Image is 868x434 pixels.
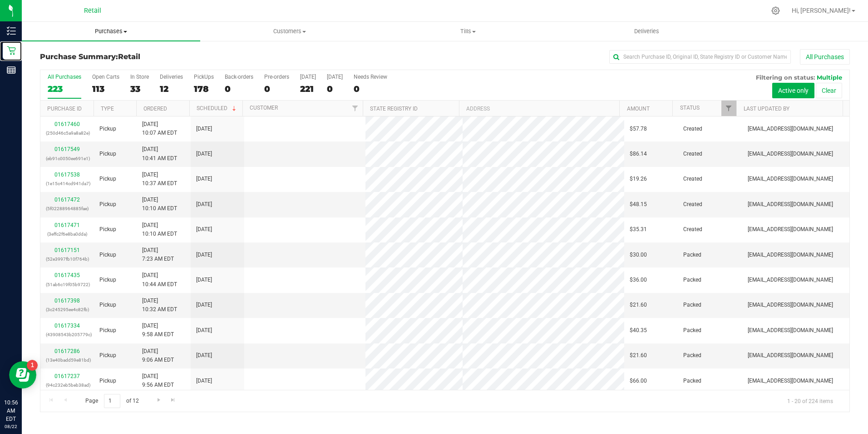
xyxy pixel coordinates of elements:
[327,74,343,80] div: [DATE]
[118,52,140,61] span: Retail
[748,200,833,209] span: [EMAIL_ADDRESS][DOMAIN_NAME]
[748,276,833,284] span: [EMAIL_ADDRESS][DOMAIN_NAME]
[609,50,791,64] input: Search Purchase ID, Original ID, State Registry ID or Customer Name...
[22,22,200,41] a: Purchases
[142,196,177,213] span: [DATE] 10:10 AM EDT
[7,66,16,75] inline-svg: Reports
[264,74,289,80] div: Pre-orders
[54,348,80,354] a: 01617286
[683,175,702,183] span: Created
[160,74,183,80] div: Deliveries
[99,377,116,385] span: Pickup
[99,150,116,158] span: Pickup
[99,175,116,183] span: Pickup
[78,394,146,408] span: Page of 12
[792,7,851,14] span: Hi, [PERSON_NAME]!
[196,276,212,284] span: [DATE]
[54,172,80,178] a: 01617538
[7,26,16,35] inline-svg: Inventory
[167,394,180,406] a: Go to the last page
[380,27,557,35] span: Tills
[40,53,310,61] h3: Purchase Summary:
[46,381,89,389] p: (94c232eb5beb38ad)
[680,105,700,111] a: Status
[200,22,379,41] a: Customers
[142,246,174,263] span: [DATE] 7:23 AM EDT
[748,225,833,234] span: [EMAIL_ADDRESS][DOMAIN_NAME]
[683,200,702,209] span: Created
[196,150,212,158] span: [DATE]
[748,326,833,335] span: [EMAIL_ADDRESS][DOMAIN_NAME]
[48,74,81,80] div: All Purchases
[46,154,89,163] p: (eb91c0050ee691e1)
[142,322,174,339] span: [DATE] 9:58 AM EDT
[748,175,833,183] span: [EMAIL_ADDRESS][DOMAIN_NAME]
[327,84,343,94] div: 0
[683,150,702,158] span: Created
[99,200,116,209] span: Pickup
[196,301,212,309] span: [DATE]
[557,22,736,41] a: Deliveries
[354,84,387,94] div: 0
[772,83,814,98] button: Active only
[130,74,149,80] div: In Store
[54,373,80,379] a: 01617237
[84,7,101,15] span: Retail
[142,271,177,288] span: [DATE] 10:44 AM EDT
[622,27,671,35] span: Deliveries
[683,225,702,234] span: Created
[196,125,212,133] span: [DATE]
[630,125,647,133] span: $57.78
[780,394,840,408] span: 1 - 20 of 224 items
[196,377,212,385] span: [DATE]
[54,222,80,228] a: 01617471
[99,276,116,284] span: Pickup
[816,83,842,98] button: Clear
[196,225,212,234] span: [DATE]
[92,74,119,80] div: Open Carts
[225,84,253,94] div: 0
[748,377,833,385] span: [EMAIL_ADDRESS][DOMAIN_NAME]
[379,22,557,41] a: Tills
[99,125,116,133] span: Pickup
[748,150,833,158] span: [EMAIL_ADDRESS][DOMAIN_NAME]
[683,301,701,309] span: Packed
[683,251,701,259] span: Packed
[46,356,89,364] p: (13e40badd59e81bd)
[683,326,701,335] span: Packed
[721,101,736,116] a: Filter
[370,106,418,112] a: State Registry ID
[630,326,647,335] span: $40.35
[800,49,850,65] button: All Purchases
[92,84,119,94] div: 113
[46,230,89,238] p: (3effc2f6e8ba0dda)
[630,351,647,360] span: $21.60
[143,106,167,112] a: Ordered
[225,74,253,80] div: Back-orders
[348,101,363,116] a: Filter
[99,251,116,259] span: Pickup
[27,360,38,371] iframe: Resource center unread badge
[630,225,647,234] span: $35.31
[630,377,647,385] span: $66.00
[54,272,80,278] a: 01617435
[54,146,80,152] a: 01617549
[630,150,647,158] span: $86.14
[46,280,89,289] p: (51ab6c19f05b9722)
[142,221,177,238] span: [DATE] 10:10 AM EDT
[142,372,174,389] span: [DATE] 9:56 AM EDT
[46,330,89,339] p: (43908543b205779c)
[104,394,120,408] input: 1
[48,84,81,94] div: 223
[196,175,212,183] span: [DATE]
[744,106,789,112] a: Last Updated By
[46,305,89,314] p: (3c245295ee4c82fb)
[99,326,116,335] span: Pickup
[54,298,80,304] a: 01617398
[160,84,183,94] div: 12
[194,84,214,94] div: 178
[748,251,833,259] span: [EMAIL_ADDRESS][DOMAIN_NAME]
[22,27,200,35] span: Purchases
[627,106,650,112] a: Amount
[142,171,177,188] span: [DATE] 10:37 AM EDT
